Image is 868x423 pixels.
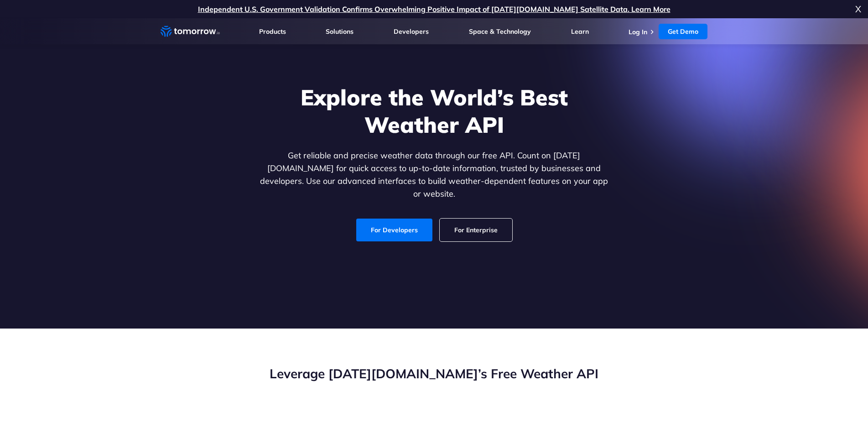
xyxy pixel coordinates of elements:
[326,27,353,36] a: Solutions
[161,365,708,382] h2: Leverage [DATE][DOMAIN_NAME]’s Free Weather API
[571,27,589,36] a: Learn
[440,219,512,241] a: For Enterprise
[161,25,220,38] a: Home link
[258,149,610,200] p: Get reliable and precise weather data through our free API. Count on [DATE][DOMAIN_NAME] for quic...
[469,27,531,36] a: Space & Technology
[258,84,610,138] h1: Explore the World’s Best Weather API
[259,27,286,36] a: Products
[394,27,429,36] a: Developers
[659,24,707,39] a: Get Demo
[629,28,647,36] a: Log In
[356,219,432,241] a: For Developers
[198,5,670,14] a: Independent U.S. Government Validation Confirms Overwhelming Positive Impact of [DATE][DOMAIN_NAM...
